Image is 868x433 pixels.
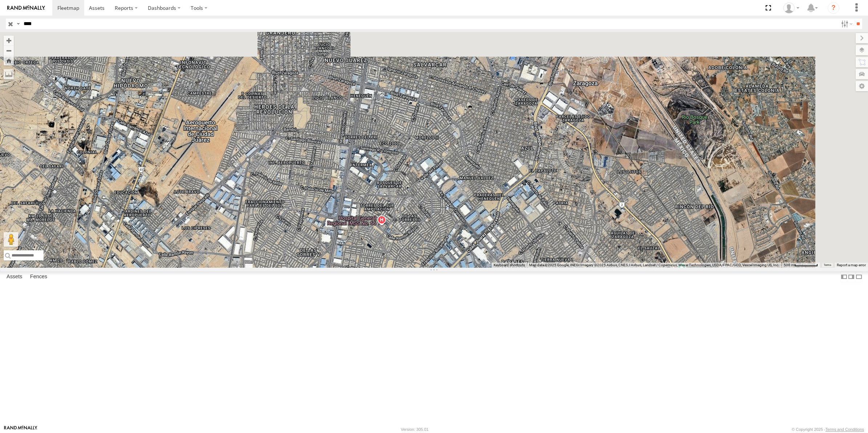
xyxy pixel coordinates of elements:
[7,5,45,11] img: rand-logo.svg
[15,19,21,29] label: Search Query
[824,264,831,267] a: Terms
[4,56,14,65] button: Zoom Home
[856,81,868,91] label: Map Settings
[4,45,14,56] button: Zoom out
[4,426,37,433] a: Visit our Website
[855,271,863,282] label: Hide Summary Table
[781,3,802,13] div: Roberto Garcia
[840,271,848,282] label: Dock Summary Table to the Left
[837,263,866,267] a: Report a map error
[529,263,779,267] span: Map data ©2025 Google, INEGI Imagery ©2025 Airbus, CNES / Airbus, Landsat / Copernicus, Maxar Tec...
[494,263,525,268] button: Keyboard shortcuts
[4,69,14,79] label: Measure
[4,232,18,247] button: Drag Pegman onto the map to open Street View
[782,263,820,268] button: Map Scale: 500 m per 61 pixels
[401,427,429,432] div: Version: 305.01
[27,272,51,282] label: Fences
[784,263,794,267] span: 500 m
[826,427,864,432] a: Terms and Conditions
[792,427,864,432] div: © Copyright 2025 -
[3,272,26,282] label: Assets
[4,36,14,45] button: Zoom in
[848,271,855,282] label: Dock Summary Table to the Right
[828,2,839,14] i: ?
[838,19,854,29] label: Search Filter Options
